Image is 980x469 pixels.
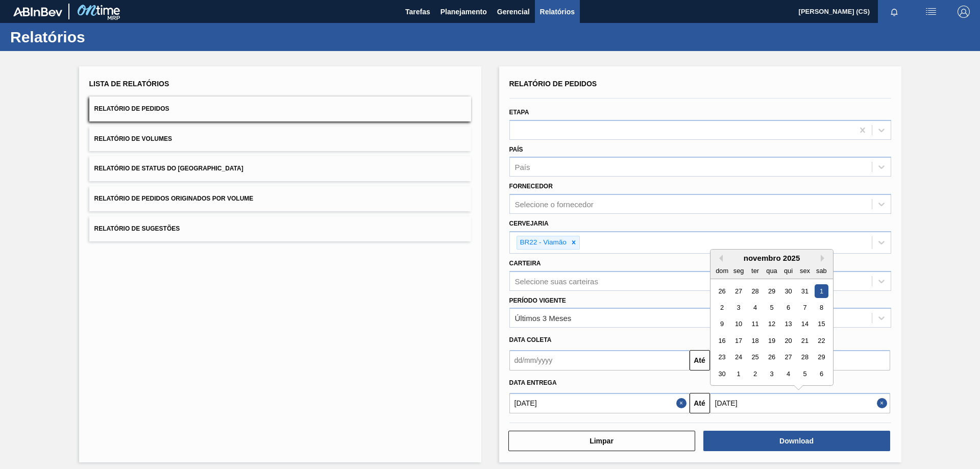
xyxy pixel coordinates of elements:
[676,393,690,413] button: Close
[690,393,710,413] button: Até
[731,317,745,331] div: Choose segunda-feira, 10 de novembro de 2025
[690,350,710,371] button: Até
[89,186,471,211] button: Relatório de Pedidos Originados por Volume
[515,163,530,171] div: País
[765,264,778,278] div: qua
[814,334,828,348] div: Choose sábado, 22 de novembro de 2025
[821,255,828,262] button: Next Month
[509,393,690,413] input: dd/mm/yyyy
[731,367,745,381] div: Choose segunda-feira, 1 de dezembro de 2025
[509,297,566,304] label: Período Vigente
[509,220,549,227] label: Cervejaria
[925,6,937,18] img: userActions
[509,183,553,190] label: Fornecedor
[94,105,169,112] span: Relatório de Pedidos
[714,283,829,382] div: month 2025-11
[89,216,471,241] button: Relatório de Sugestões
[731,351,745,364] div: Choose segunda-feira, 24 de novembro de 2025
[94,195,254,202] span: Relatório de Pedidos Originados por Volume
[509,260,541,267] label: Carteira
[765,367,778,381] div: Choose quarta-feira, 3 de dezembro de 2025
[703,431,890,451] button: Download
[814,301,828,314] div: Choose sábado, 8 de novembro de 2025
[781,284,795,298] div: Choose quinta-feira, 30 de outubro de 2025
[878,5,911,19] button: Notificações
[517,236,568,249] div: BR22 - Viamão
[814,351,828,364] div: Choose sábado, 29 de novembro de 2025
[748,351,762,364] div: Choose terça-feira, 25 de novembro de 2025
[748,317,762,331] div: Choose terça-feira, 11 de novembro de 2025
[89,96,471,121] button: Relatório de Pedidos
[731,284,745,298] div: Choose segunda-feira, 27 de outubro de 2025
[715,367,729,381] div: Choose domingo, 30 de novembro de 2025
[94,135,172,142] span: Relatório de Volumes
[798,301,812,314] div: Choose sexta-feira, 7 de novembro de 2025
[814,284,828,298] div: Choose sábado, 1 de novembro de 2025
[515,314,572,323] div: Últimos 3 Meses
[13,7,62,16] img: TNhmsLtSVTkK8tSr43FrP2fwEKptu5GPRR3wAAAABJRU5ErkJggg==
[731,334,745,348] div: Choose segunda-feira, 17 de novembro de 2025
[89,156,471,181] button: Relatório de Status do [GEOGRAPHIC_DATA]
[731,264,745,278] div: seg
[10,31,191,43] h1: Relatórios
[715,301,729,314] div: Choose domingo, 2 de novembro de 2025
[94,225,180,232] span: Relatório de Sugestões
[765,317,778,331] div: Choose quarta-feira, 12 de novembro de 2025
[748,284,762,298] div: Choose terça-feira, 28 de outubro de 2025
[798,264,812,278] div: sex
[958,6,970,18] img: Logout
[781,264,795,278] div: qui
[94,165,243,172] span: Relatório de Status do [GEOGRAPHIC_DATA]
[748,301,762,314] div: Choose terça-feira, 4 de novembro de 2025
[509,350,690,371] input: dd/mm/yyyy
[440,6,487,18] span: Planejamento
[765,334,778,348] div: Choose quarta-feira, 19 de novembro de 2025
[748,334,762,348] div: Choose terça-feira, 18 de novembro de 2025
[748,367,762,381] div: Choose terça-feira, 2 de dezembro de 2025
[748,264,762,278] div: ter
[715,317,729,331] div: Choose domingo, 9 de novembro de 2025
[715,264,729,278] div: dom
[781,334,795,348] div: Choose quinta-feira, 20 de novembro de 2025
[781,317,795,331] div: Choose quinta-feira, 13 de novembro de 2025
[89,127,471,152] button: Relatório de Volumes
[89,80,169,88] span: Lista de Relatórios
[731,301,745,314] div: Choose segunda-feira, 3 de novembro de 2025
[515,200,594,209] div: Selecione o fornecedor
[765,284,778,298] div: Choose quarta-feira, 29 de outubro de 2025
[715,334,729,348] div: Choose domingo, 16 de novembro de 2025
[716,255,723,262] button: Previous Month
[509,336,552,343] span: Data coleta
[710,393,890,413] input: dd/mm/yyyy
[781,351,795,364] div: Choose quinta-feira, 27 de novembro de 2025
[509,379,557,386] span: Data Entrega
[765,351,778,364] div: Choose quarta-feira, 26 de novembro de 2025
[509,80,597,88] span: Relatório de Pedidos
[798,351,812,364] div: Choose sexta-feira, 28 de novembro de 2025
[798,334,812,348] div: Choose sexta-feira, 21 de novembro de 2025
[814,264,828,278] div: sab
[405,6,430,18] span: Tarefas
[515,277,598,285] div: Selecione suas carteiras
[798,317,812,331] div: Choose sexta-feira, 14 de novembro de 2025
[509,146,523,153] label: País
[540,6,575,18] span: Relatórios
[798,367,812,381] div: Choose sexta-feira, 5 de dezembro de 2025
[710,254,833,262] div: novembro 2025
[497,6,530,18] span: Gerencial
[877,393,890,413] button: Close
[715,351,729,364] div: Choose domingo, 23 de novembro de 2025
[508,431,695,451] button: Limpar
[814,317,828,331] div: Choose sábado, 15 de novembro de 2025
[715,284,729,298] div: Choose domingo, 26 de outubro de 2025
[798,284,812,298] div: Choose sexta-feira, 31 de outubro de 2025
[781,301,795,314] div: Choose quinta-feira, 6 de novembro de 2025
[509,109,529,116] label: Etapa
[781,367,795,381] div: Choose quinta-feira, 4 de dezembro de 2025
[765,301,778,314] div: Choose quarta-feira, 5 de novembro de 2025
[814,367,828,381] div: Choose sábado, 6 de dezembro de 2025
